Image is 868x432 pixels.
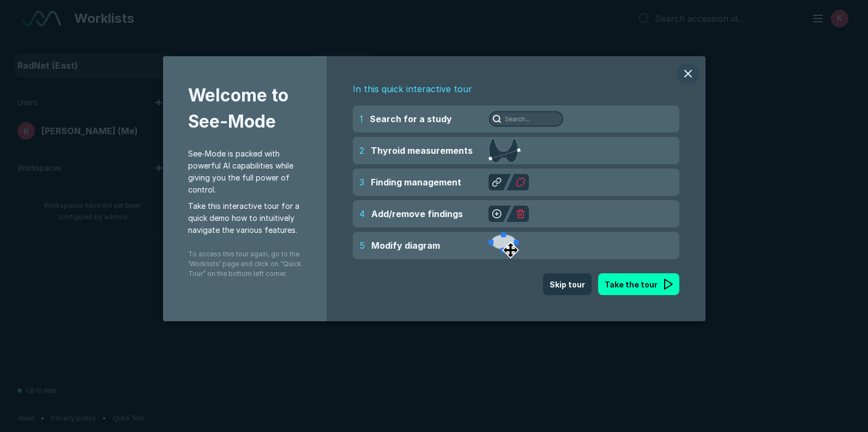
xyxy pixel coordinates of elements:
button: Take the tour [598,273,679,295]
span: Search for a study [370,112,452,125]
span: 1 [359,112,363,125]
span: To access this tour again, go to the ‘Worklists’ page and click on “Quick Tour” on the bottom lef... [188,241,302,279]
span: Modify diagram [371,239,440,252]
span: See-Mode is packed with powerful AI capabilities while giving you the full power of control. [188,148,302,196]
span: Add/remove findings [371,207,463,220]
span: 3 [359,176,364,189]
span: Finding management [371,176,461,189]
span: Thyroid measurements [371,144,473,157]
img: Finding management [489,174,529,190]
img: Thyroid measurements [489,139,521,163]
span: 2 [359,144,364,157]
div: modal [163,56,706,321]
img: Modify diagram [489,232,519,259]
img: Search for a study [489,111,564,127]
span: 4 [359,207,365,220]
span: Take this interactive tour for a quick demo how to intuitively navigate the various features. [188,200,302,236]
span: 5 [359,239,365,252]
img: Add/remove findings [489,206,529,222]
span: In this quick interactive tour [353,82,679,99]
button: Skip tour [543,273,592,295]
span: Welcome to See-Mode [188,82,302,148]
